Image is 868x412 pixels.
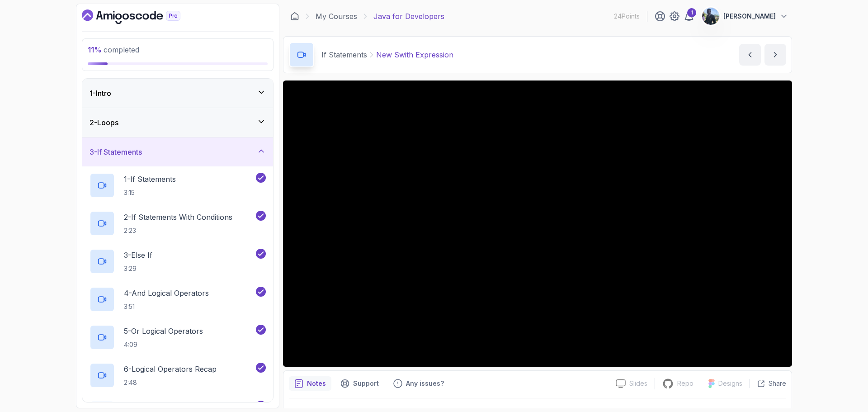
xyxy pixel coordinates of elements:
[124,326,203,336] p: 5 - Or Logical Operators
[90,117,118,128] h3: 2 - Loops
[124,364,217,374] p: 6 - Logical Operators Recap
[90,88,111,99] h3: 1 - Intro
[290,12,299,21] a: Dashboard
[750,379,786,388] button: Share
[769,379,786,388] p: Share
[88,45,139,54] span: completed
[82,137,273,166] button: 3-If Statements
[124,288,209,298] p: 4 - And Logical Operators
[289,376,331,391] button: notes button
[353,379,379,388] p: Support
[90,325,266,350] button: 5-Or Logical Operators4:09
[307,379,326,388] p: Notes
[124,226,232,235] p: 2:23
[321,49,367,60] p: If Statements
[90,211,266,236] button: 2-If Statements With Conditions2:23
[739,44,761,66] button: previous content
[124,212,232,223] p: 2 - If Statements With Conditions
[614,12,640,21] p: 24 Points
[82,9,201,24] a: Dashboard
[687,8,696,17] div: 1
[90,173,266,198] button: 1-If Statements3:15
[316,11,357,22] a: My Courses
[406,379,444,388] p: Any issues?
[388,376,449,391] button: Feedback button
[335,376,384,391] button: Support button
[82,79,273,108] button: 1-Intro
[90,287,266,312] button: 4-And Logical Operators3:51
[124,174,176,185] p: 1 - If Statements
[90,147,142,157] h3: 3 - If Statements
[684,11,694,22] a: 1
[124,340,203,349] p: 4:09
[90,249,266,274] button: 3-Else If3:29
[124,302,209,311] p: 3:51
[702,7,788,25] button: user profile image[PERSON_NAME]
[764,44,786,66] button: next content
[124,378,217,387] p: 2:48
[82,108,273,137] button: 2-Loops
[373,11,444,22] p: Java for Developers
[723,12,776,21] p: [PERSON_NAME]
[376,49,453,60] p: New Swith Expression
[88,45,102,54] span: 11 %
[677,379,693,388] p: Repo
[629,379,647,388] p: Slides
[718,379,742,388] p: Designs
[702,8,719,25] img: user profile image
[90,363,266,388] button: 6-Logical Operators Recap2:48
[124,250,152,260] p: 3 - Else If
[124,264,152,273] p: 3:29
[124,188,176,197] p: 3:15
